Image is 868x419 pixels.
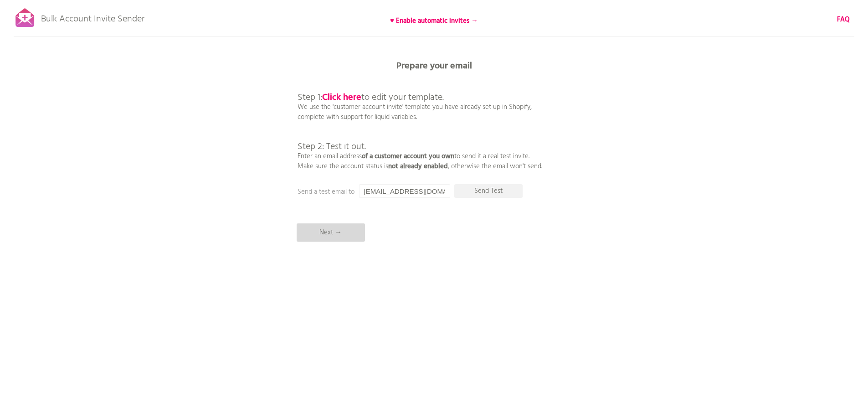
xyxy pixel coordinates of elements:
[362,151,454,162] b: of a customer account you own
[298,90,444,105] span: Step 1: to edit your template.
[837,15,850,25] a: FAQ
[298,187,480,197] p: Send a test email to
[454,184,523,198] p: Send Test
[388,161,448,172] b: not already enabled
[322,90,361,105] a: Click here
[298,140,366,154] span: Step 2: Test it out.
[390,16,478,26] b: ♥ Enable automatic invites →
[298,73,542,171] p: We use the 'customer account invite' template you have already set up in Shopify, complete with s...
[297,223,365,242] p: Next →
[837,14,850,25] b: FAQ
[41,5,144,28] p: Bulk Account Invite Sender
[396,59,472,73] b: Prepare your email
